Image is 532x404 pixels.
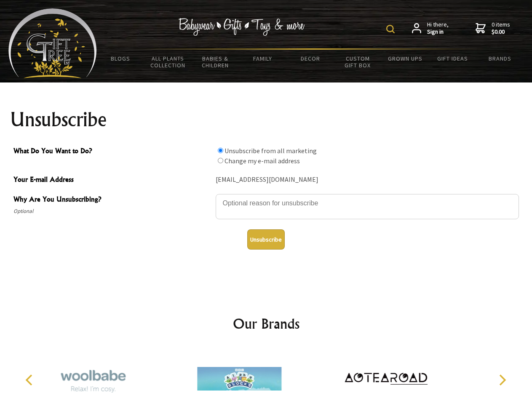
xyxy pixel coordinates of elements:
[427,21,449,36] span: Hi there,
[218,148,223,153] input: What Do You Want to Do?
[412,21,449,36] a: Hi there,Sign in
[8,8,97,78] img: Babyware - Gifts - Toys and more...
[17,314,516,334] h2: Our Brands
[21,371,40,389] button: Previous
[476,50,524,67] a: Brands
[492,28,510,36] strong: $0.00
[334,50,382,74] a: Custom Gift Box
[386,25,395,33] img: product search
[13,194,211,206] span: Why Are You Unsubscribing?
[192,50,239,74] a: Babies & Children
[492,21,510,36] span: 0 items
[239,50,287,67] a: Family
[218,158,223,163] input: What Do You Want to Do?
[247,229,285,250] button: Unsubscribe
[381,50,429,67] a: Grown Ups
[429,50,476,67] a: Gift Ideas
[225,157,300,165] label: Change my e-mail address
[493,371,511,389] button: Next
[10,109,522,130] h1: Unsubscribe
[216,194,519,219] textarea: Why Are You Unsubscribing?
[476,21,510,36] a: 0 items$0.00
[225,146,317,155] label: Unsubscribe from all marketing
[427,28,449,36] strong: Sign in
[97,50,144,67] a: BLOGS
[286,50,334,67] a: Decor
[13,206,211,216] span: Optional
[13,174,211,186] span: Your E-mail Address
[13,146,211,158] span: What Do You Want to Do?
[179,18,305,36] img: Babywear - Gifts - Toys & more
[216,173,519,186] div: [EMAIL_ADDRESS][DOMAIN_NAME]
[144,50,192,74] a: All Plants Collection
